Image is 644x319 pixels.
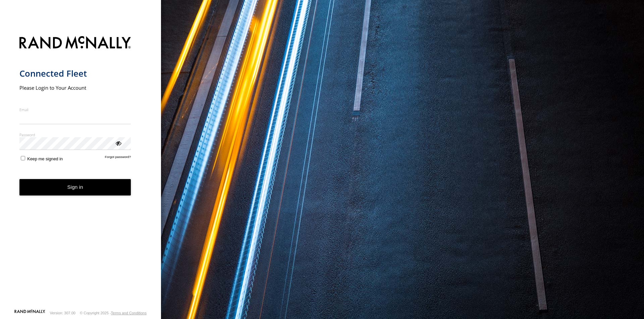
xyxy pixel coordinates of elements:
[111,311,147,315] a: Terms and Conditions
[80,311,147,315] div: © Copyright 2025 -
[19,132,131,137] label: Password
[19,68,131,79] h1: Connected Fleet
[14,310,45,316] a: Visit our Website
[19,35,131,52] img: Rand McNally
[19,107,131,112] label: Email
[27,156,63,161] span: Keep me signed in
[19,32,142,309] form: main
[21,156,25,160] input: Keep me signed in
[50,311,75,315] div: Version: 307.00
[19,179,131,195] button: Sign in
[19,84,131,91] h2: Please Login to Your Account
[105,155,131,161] a: Forgot password?
[115,140,121,146] div: ViewPassword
